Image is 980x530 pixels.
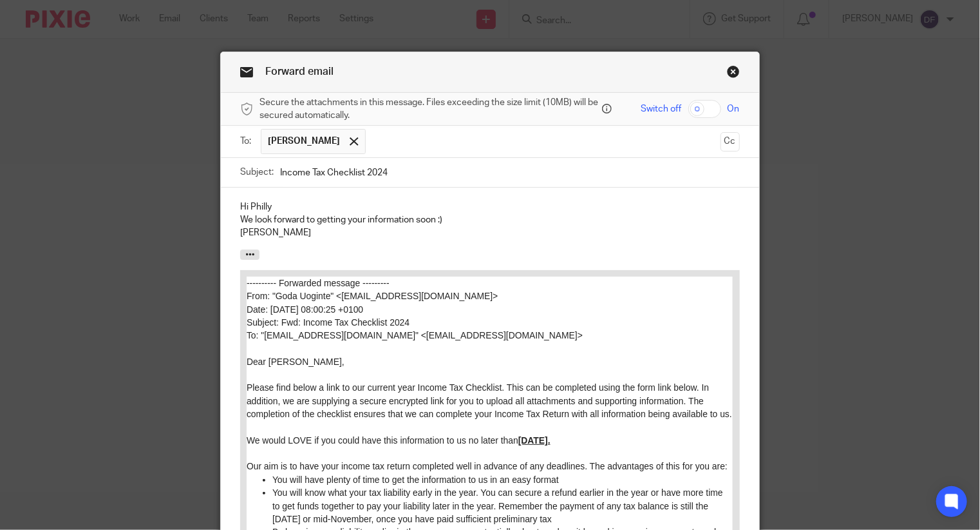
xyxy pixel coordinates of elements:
[721,132,740,152] button: Cc
[26,420,486,433] p: For all uploads and additional information to be supplied that can be uploaded using the secure u...
[265,66,334,77] span: Forward email
[240,201,739,213] p: Hi Philly
[26,408,169,418] u: Uploads and Back Up Information
[26,382,185,392] u: Please complete income tax checklist
[272,159,304,169] u: [DATE].
[26,382,189,392] em: -
[641,103,682,115] span: Switch off
[259,96,598,123] span: Secure the attachments in this message. Files exceeding the size limit (10MB) will be secured aut...
[189,382,295,392] a: Income Tax Checklist 2024
[240,135,254,148] label: To:
[26,249,486,275] p: By knowing your liability earlier in the year you can potentially plan to reduce it by making pen...
[26,197,486,210] p: You will have plenty of time to get the information to us in an easy format
[172,408,344,418] a: [URL][PERSON_NAME][DOMAIN_NAME]
[728,103,740,115] span: On
[268,135,340,148] span: [PERSON_NAME]
[727,65,740,83] a: Close this dialog window
[26,408,344,418] em: -
[240,213,739,226] p: We look forward to getting your information soon :)
[240,226,739,239] p: [PERSON_NAME]
[240,166,274,179] label: Subject:
[323,447,417,458] a: [URL][DOMAIN_NAME]
[26,210,486,249] p: You will know what your tax liability early in the year. You can secure a refund earlier in the y...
